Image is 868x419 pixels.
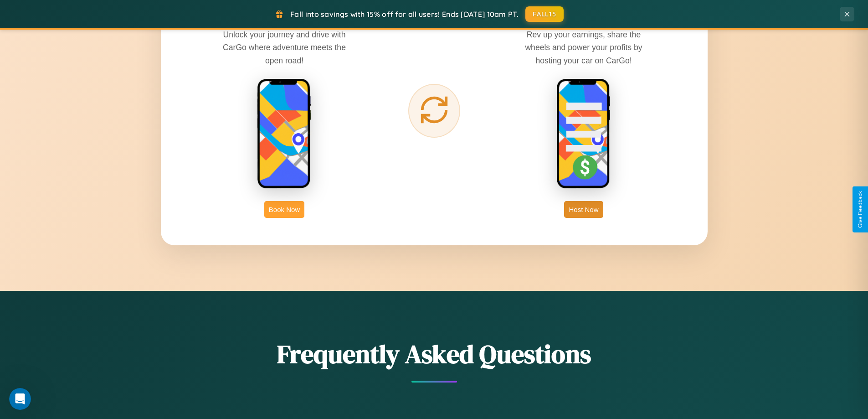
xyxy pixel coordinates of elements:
img: rent phone [257,78,312,190]
button: Host Now [564,201,603,218]
p: Unlock your journey and drive with CarGo where adventure meets the open road! [216,28,353,67]
span: Fall into savings with 15% off for all users! Ends [DATE] 10am PT. [290,10,519,19]
button: FALL15 [525,6,564,22]
h2: Frequently Asked Questions [161,336,708,372]
p: Rev up your earnings, share the wheels and power your profits by hosting your car on CarGo! [515,28,652,67]
div: Give Feedback [857,191,863,228]
button: Book Now [264,201,304,218]
img: host phone [556,78,611,190]
iframe: Intercom live chat [9,388,31,410]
